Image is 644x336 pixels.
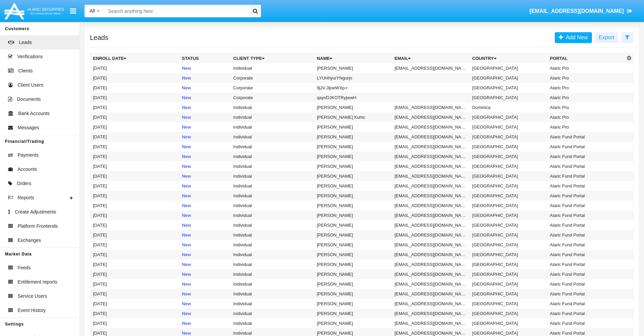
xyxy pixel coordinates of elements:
td: [GEOGRAPHIC_DATA] [470,122,547,132]
td: [DATE] [90,191,180,201]
td: [GEOGRAPHIC_DATA] [470,289,547,299]
td: Alaric Pro [547,103,625,112]
td: [GEOGRAPHIC_DATA] [470,309,547,318]
td: [DATE] [90,73,180,83]
td: [EMAIL_ADDRESS][DOMAIN_NAME] [392,279,470,289]
span: Reports [18,194,34,201]
td: [PERSON_NAME] [314,210,392,220]
td: Alaric Fund Portal [547,201,625,210]
td: Alaric Fund Portal [547,279,625,289]
td: Individual [231,279,314,289]
th: Portal [547,53,625,64]
td: [DATE] [90,279,180,289]
td: [PERSON_NAME] [314,220,392,230]
td: [GEOGRAPHIC_DATA] [470,181,547,191]
td: [GEOGRAPHIC_DATA] [470,161,547,171]
td: Individual [231,132,314,142]
td: Individual [231,289,314,299]
td: New [179,103,231,112]
td: [GEOGRAPHIC_DATA] [470,318,547,328]
td: [GEOGRAPHIC_DATA] [470,191,547,201]
td: New [179,122,231,132]
td: Alaric Fund Portal [547,269,625,279]
td: Individual [231,103,314,112]
td: [EMAIL_ADDRESS][DOMAIN_NAME] [392,171,470,181]
td: [GEOGRAPHIC_DATA] [470,132,547,142]
td: [DATE] [90,240,180,250]
td: [DATE] [90,210,180,220]
td: [PERSON_NAME] [314,122,392,132]
td: Individual [231,230,314,240]
td: [EMAIL_ADDRESS][DOMAIN_NAME] [392,103,470,112]
td: New [179,73,231,83]
td: [EMAIL_ADDRESS][DOMAIN_NAME] [392,122,470,132]
td: [EMAIL_ADDRESS][DOMAIN_NAME] [392,142,470,152]
td: Dominica [470,103,547,112]
td: Individual [231,318,314,328]
td: New [179,260,231,269]
td: New [179,142,231,152]
td: qayvDJKOTRyjwwH [314,93,392,103]
td: [EMAIL_ADDRESS][DOMAIN_NAME] [392,269,470,279]
td: [PERSON_NAME] [314,309,392,318]
td: New [179,279,231,289]
td: [PERSON_NAME] [314,279,392,289]
td: Corporate [231,73,314,83]
td: [DATE] [90,171,180,181]
td: Alaric Fund Portal [547,152,625,161]
td: Individual [231,112,314,122]
td: New [179,171,231,181]
td: [DATE] [90,83,180,93]
h5: Leads [90,35,109,40]
td: Individual [231,250,314,260]
td: [GEOGRAPHIC_DATA] [470,210,547,220]
td: [PERSON_NAME] [314,103,392,112]
td: New [179,152,231,161]
span: Feeds [18,264,31,271]
td: Individual [231,210,314,220]
td: [PERSON_NAME] [314,250,392,260]
td: [EMAIL_ADDRESS][DOMAIN_NAME] [392,318,470,328]
td: Individual [231,220,314,230]
td: Alaric Fund Portal [547,260,625,269]
td: [GEOGRAPHIC_DATA] [470,171,547,181]
td: New [179,112,231,122]
td: Individual [231,260,314,269]
td: [GEOGRAPHIC_DATA] [470,260,547,269]
button: Export [595,32,618,43]
td: [GEOGRAPHIC_DATA] [470,279,547,289]
td: [DATE] [90,132,180,142]
td: [DATE] [90,230,180,240]
span: Payments [18,152,39,159]
td: [DATE] [90,181,180,191]
th: Name [314,53,392,64]
td: Alaric Fund Portal [547,191,625,201]
td: [DATE] [90,220,180,230]
td: Alaric Fund Portal [547,161,625,171]
td: [DATE] [90,122,180,132]
td: New [179,289,231,299]
td: New [179,132,231,142]
td: Corporate [231,83,314,93]
td: [DATE] [90,289,180,299]
td: New [179,318,231,328]
img: Logo image [3,1,65,21]
span: Platform Frontends [18,223,58,230]
a: Add New [555,32,592,43]
span: Orders [17,180,31,187]
span: Leads [19,39,32,46]
td: [EMAIL_ADDRESS][DOMAIN_NAME] [392,210,470,220]
th: Email [392,53,470,64]
td: Alaric Fund Portal [547,309,625,318]
td: [EMAIL_ADDRESS][DOMAIN_NAME] [392,152,470,161]
th: Status [179,53,231,64]
td: [PERSON_NAME] [314,132,392,142]
input: Search [105,5,247,17]
span: Messages [18,124,39,131]
td: [EMAIL_ADDRESS][DOMAIN_NAME] [392,112,470,122]
td: Individual [231,181,314,191]
td: Alaric Fund Portal [547,171,625,181]
td: [GEOGRAPHIC_DATA] [470,220,547,230]
td: [EMAIL_ADDRESS][DOMAIN_NAME] [392,309,470,318]
td: [EMAIL_ADDRESS][DOMAIN_NAME] [392,250,470,260]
